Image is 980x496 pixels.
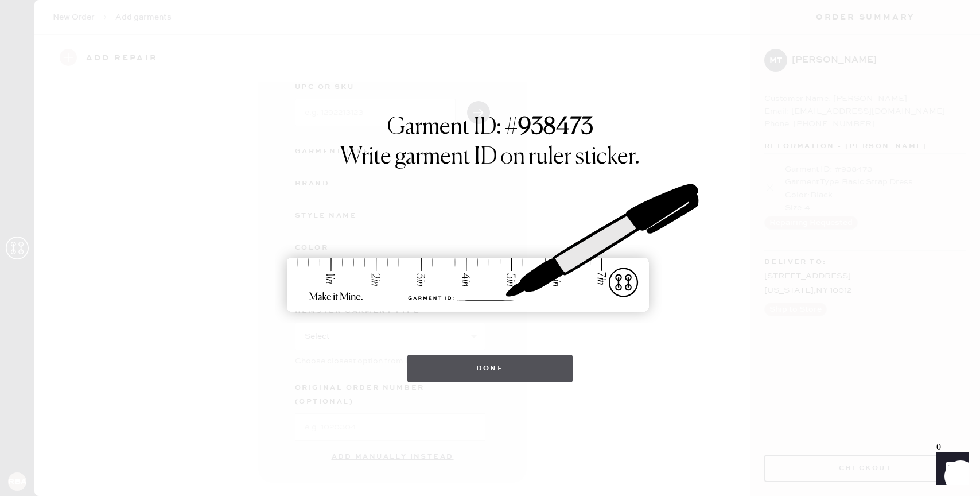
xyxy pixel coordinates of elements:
[407,355,573,382] button: Done
[275,154,705,343] img: ruler-sticker-sharpie.svg
[340,144,640,171] h1: Write garment ID on ruler sticker.
[518,116,593,139] strong: 938473
[387,114,593,144] h1: Garment ID: #
[925,444,975,494] iframe: Front Chat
